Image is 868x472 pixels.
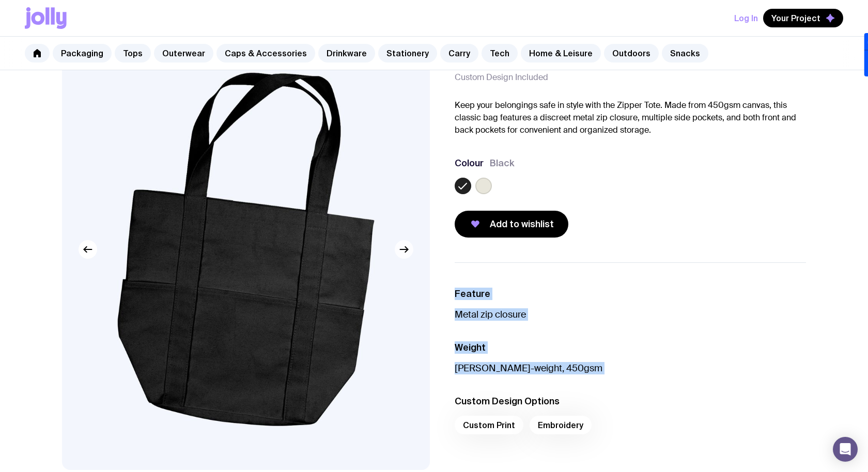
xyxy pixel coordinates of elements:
[455,157,484,169] h3: Colour
[771,13,820,23] span: Your Project
[378,44,437,62] a: Stationery
[604,44,659,62] a: Outdoors
[734,9,758,27] button: Log In
[455,211,568,238] button: Add to wishlist
[115,44,151,62] a: Tops
[521,44,601,62] a: Home & Leisure
[216,44,315,62] a: Caps & Accessories
[763,9,843,27] button: Your Project
[455,58,495,70] span: From
[455,72,548,83] span: Custom Design Included
[455,395,806,407] h3: Custom Design Options
[53,44,112,62] a: Packaging
[318,44,375,62] a: Drinkware
[490,157,515,169] span: Black
[440,44,478,62] a: Carry
[833,437,858,462] div: Open Intercom Messenger
[455,308,806,321] p: Metal zip closure
[455,341,806,354] h3: Weight
[455,99,806,136] p: Keep your belongings safe in style with the Zipper Tote. Made from 450gsm canvas, this classic ba...
[154,44,213,62] a: Outerwear
[482,44,518,62] a: Tech
[455,288,806,300] h3: Feature
[455,362,806,374] p: [PERSON_NAME]-weight, 450gsm
[662,44,708,62] a: Snacks
[490,218,554,230] span: Add to wishlist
